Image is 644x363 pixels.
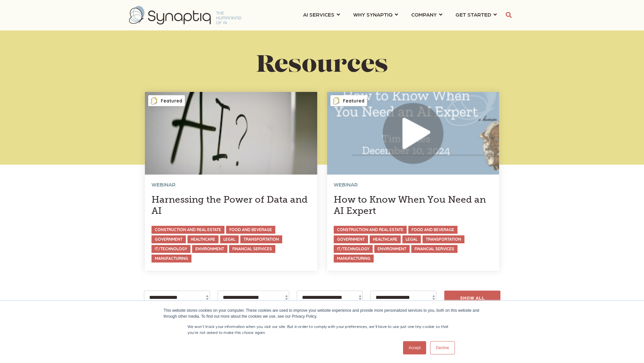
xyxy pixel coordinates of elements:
p: We won't track your information when you visit our site. But in order to comply with your prefere... [187,323,457,335]
a: COMPANY [411,8,442,20]
span: COMPANY [411,10,437,19]
div: SHOW ALL [444,291,500,305]
span: AI SERVICES [303,10,334,19]
a: Accept [403,341,426,354]
a: Decline [430,341,455,354]
span: GET STARTED [456,10,491,19]
a: WHY SYNAPTIQ [353,8,398,20]
a: GET STARTED [456,8,497,20]
img: synaptiq logo-2 [129,6,241,24]
span: WHY SYNAPTIQ [353,10,392,19]
div: This website stores cookies on your computer. These cookies are used to improve your website expe... [164,307,481,319]
h1: Resources [139,53,505,79]
nav: menu [296,3,503,27]
a: AI SERVICES [303,8,340,20]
